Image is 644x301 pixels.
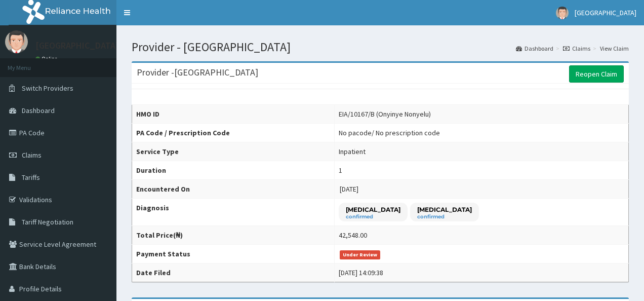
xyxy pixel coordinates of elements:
span: Dashboard [22,106,55,115]
div: 42,548.00 [339,230,367,240]
small: confirmed [346,214,400,219]
th: Date Filed [132,264,335,282]
div: EIA/10167/B (Onyinye Nonyelu) [339,109,431,119]
a: Online [35,55,60,62]
span: Switch Providers [22,84,73,93]
span: [GEOGRAPHIC_DATA] [575,8,636,17]
span: Tariff Negotiation [22,217,73,227]
img: User Image [556,7,569,19]
span: Claims [22,150,42,160]
a: Dashboard [516,44,553,53]
p: [MEDICAL_DATA] [346,205,400,214]
th: PA Code / Prescription Code [132,124,335,142]
th: Total Price(₦) [132,226,335,245]
a: Claims [563,44,590,53]
img: User Image [5,30,28,53]
th: Diagnosis [132,199,335,226]
a: View Claim [600,44,629,53]
div: No pacode / No prescription code [339,128,440,138]
a: Reopen Claim [569,65,624,83]
th: Encountered On [132,180,335,199]
th: HMO ID [132,105,335,124]
p: [MEDICAL_DATA] [417,205,472,214]
p: [GEOGRAPHIC_DATA] [35,41,119,50]
span: Tariffs [22,173,40,182]
th: Service Type [132,142,335,161]
small: confirmed [417,214,472,219]
div: Inpatient [339,146,366,157]
h1: Provider - [GEOGRAPHIC_DATA] [132,41,629,54]
span: [DATE] [340,184,358,194]
span: Under Review [340,250,381,259]
div: [DATE] 14:09:38 [339,268,383,278]
th: Duration [132,161,335,180]
div: 1 [339,165,342,175]
th: Payment Status [132,245,335,264]
h3: Provider - [GEOGRAPHIC_DATA] [137,68,258,77]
